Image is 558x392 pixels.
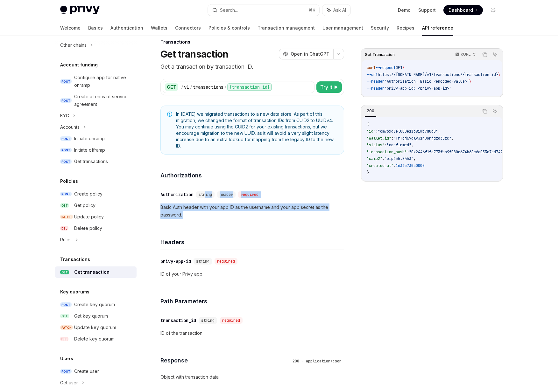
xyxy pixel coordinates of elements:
[391,136,393,141] span: :
[160,329,344,337] p: ID of the transaction.
[60,192,72,196] span: POST
[74,224,102,232] div: Delete policy
[160,62,344,71] p: Get a transaction by transaction ID.
[60,302,72,307] span: POST
[74,324,116,331] div: Update key quorum
[376,65,396,70] span: --request
[55,266,137,278] a: GETGet transaction
[378,129,438,134] span: "cm7oxq1el000e11o8iwp7d0d0"
[367,122,369,127] span: {
[55,133,137,144] a: POSTInitiate onramp
[367,129,376,134] span: "id"
[367,170,369,175] span: }
[110,20,143,36] a: Authentication
[258,20,315,36] a: Transaction management
[411,142,413,148] span: ,
[199,192,212,197] span: string
[367,163,393,168] span: "created_at"
[60,79,72,84] span: POST
[74,135,105,142] div: Initiate onramp
[60,226,68,231] span: DEL
[367,149,407,155] span: "transaction_hash"
[385,156,413,161] span: "eip155:8453"
[74,368,99,375] div: Create user
[74,268,109,276] div: Get transaction
[385,79,469,84] span: 'Authorization: Basic <encoded-value>'
[322,4,350,16] button: Ask AI
[190,84,192,90] div: /
[208,4,319,16] button: Search...⌘K
[385,142,387,148] span: :
[74,202,95,209] div: Get policy
[74,335,115,343] div: Delete key quorum
[316,81,342,93] button: Try it
[201,318,215,323] span: string
[160,171,344,180] h4: Authorizations
[396,65,402,70] span: GET
[60,355,73,362] h5: Users
[393,136,451,141] span: "fmfdj6yqly31huorjqzq38zc"
[291,51,329,57] span: Open in ChatGPT
[418,7,436,13] a: Support
[74,190,102,198] div: Create policy
[407,149,409,155] span: :
[60,20,81,36] a: Welcome
[367,156,382,161] span: "caip2"
[55,223,137,234] a: DELDelete policy
[60,61,98,69] h5: Account funding
[488,5,498,15] button: Toggle dark mode
[208,20,250,36] a: Policies & controls
[160,238,344,246] h4: Headers
[160,356,290,365] h4: Response
[74,213,104,221] div: Update policy
[74,93,133,108] div: Create a terms of service agreement
[160,270,344,278] p: ID of your Privy app.
[481,107,489,115] button: Copy the contents from the code block
[196,259,209,264] span: string
[160,258,191,265] div: privy-app-id
[60,112,69,120] div: KYC
[60,159,72,164] span: POST
[74,74,133,89] div: Configure app for native onramp
[220,192,233,197] span: header
[60,256,90,263] h5: Transactions
[60,270,69,275] span: GET
[176,111,337,149] span: In [DATE] we migrated transactions to a new data store. As part of this migration, we changed the...
[279,49,333,59] button: Open in ChatGPT
[60,6,100,15] img: light logo
[55,188,137,200] a: POSTCreate policy
[413,156,416,161] span: ,
[451,136,454,141] span: ,
[387,142,411,148] span: "confirmed"
[55,156,137,167] a: POSTGet transactions
[55,299,137,310] a: POSTCreate key quorum
[397,20,414,36] a: Recipes
[151,20,167,36] a: Wallets
[160,297,344,306] h4: Path Parameters
[193,84,223,90] div: transactions
[165,83,178,91] div: GET
[393,163,396,168] span: :
[160,203,344,219] p: Basic Auth header with your app ID as the username and your app secret as the password.
[60,215,73,219] span: PATCH
[160,191,194,198] div: Authorization
[481,51,489,59] button: Copy the contents from the code block
[60,98,72,103] span: POST
[160,317,196,324] div: transaction_id
[227,83,272,91] div: {transaction_id}
[371,20,389,36] a: Security
[333,7,346,13] span: Ask AI
[491,51,499,59] button: Ask AI
[60,177,78,185] h5: Policies
[322,20,363,36] a: User management
[60,136,72,141] span: POST
[55,72,137,91] a: POSTConfigure app for native onramp
[55,366,137,377] a: POSTCreate user
[160,48,229,60] h1: Get transaction
[160,373,344,381] p: Object with transaction data.
[181,84,183,90] div: /
[60,203,69,208] span: GET
[184,84,189,90] div: v1
[60,236,72,244] div: Rules
[376,129,378,134] span: :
